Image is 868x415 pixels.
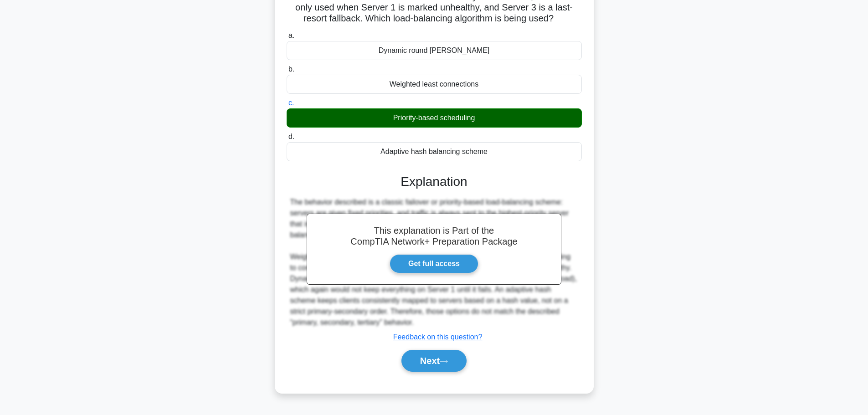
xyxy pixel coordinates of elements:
[288,65,294,73] span: b.
[288,133,294,140] span: d.
[390,254,478,273] a: Get full access
[292,174,576,190] h3: Explanation
[401,350,467,372] button: Next
[287,75,582,94] div: Weighted least connections
[288,99,294,107] span: c.
[290,197,578,328] div: The behavior described is a classic failover or priority-based load-balancing scheme: servers are...
[393,333,483,341] a: Feedback on this question?
[287,41,582,60] div: Dynamic round [PERSON_NAME]
[287,108,582,128] div: Priority-based scheduling
[288,31,294,39] span: a.
[287,142,582,161] div: Adaptive hash balancing scheme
